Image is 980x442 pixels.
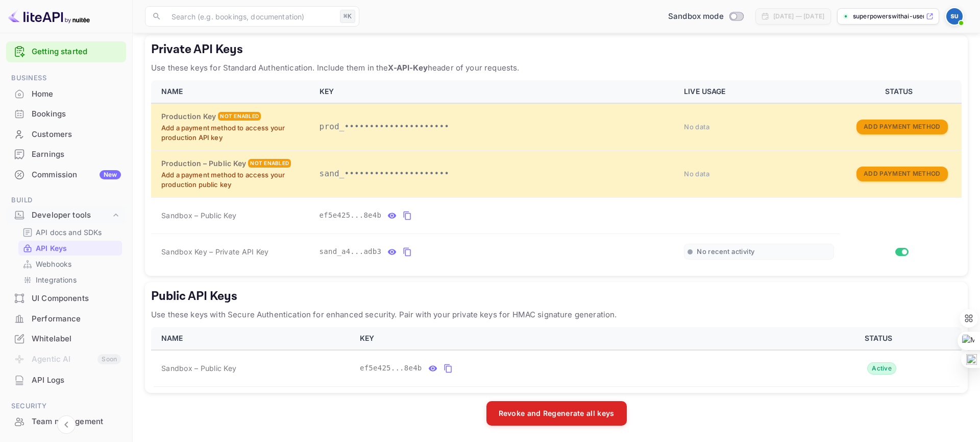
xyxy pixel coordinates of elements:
[57,415,76,434] button: Collapse navigation
[18,257,122,271] div: Webhooks
[6,329,126,348] a: Whitelabel
[161,170,307,190] p: Add a payment method to access your production public key
[32,333,121,345] div: Whitelabel
[799,327,962,350] th: STATUS
[165,6,336,27] input: Search (e.g. bookings, documentation)
[320,210,382,221] span: ef5e425...8e4b
[486,401,627,426] button: Revoke and Regenerate all keys
[161,158,246,169] h6: Production – Public Key
[340,10,355,23] div: ⌘K
[6,370,126,389] a: API Logs
[6,195,126,206] span: Build
[320,246,382,257] span: sand_a4...adb3
[773,12,824,21] div: [DATE] — [DATE]
[161,247,268,256] span: Sandbox Key – Private API Key
[856,120,947,134] button: Add Payment Method
[6,145,126,164] a: Earnings
[18,225,122,240] div: API docs and SDKs
[161,210,236,221] span: Sandbox – Public Key
[6,73,126,84] span: Business
[6,104,126,124] div: Bookings
[6,84,126,104] div: Home
[6,309,126,329] div: Performance
[36,259,71,269] p: Webhooks
[151,327,962,387] table: public api keys table
[946,8,963,25] img: SuperpowerswithAi User
[36,274,77,285] p: Integrations
[18,241,122,255] div: API Keys
[6,165,126,184] a: CommissionNew
[22,259,118,269] a: Webhooks
[684,170,709,178] span: No data
[6,329,126,349] div: Whitelabel
[151,309,962,321] p: Use these keys with Secure Authentication for enhanced security. Pair with your private keys for ...
[6,84,126,103] a: Home
[6,165,126,185] div: CommissionNew
[867,362,896,375] div: Active
[684,123,709,131] span: No data
[6,289,126,309] div: UI Components
[218,112,261,121] div: Not enabled
[856,169,947,177] a: Add Payment Method
[32,210,111,221] div: Developer tools
[6,125,126,144] a: Customers
[8,8,90,25] img: LiteAPI logo
[32,108,121,120] div: Bookings
[32,149,121,160] div: Earnings
[6,104,126,123] a: Bookings
[6,412,126,431] a: Team management
[697,247,754,256] span: No recent activity
[6,125,126,145] div: Customers
[6,412,126,432] div: Team management
[22,227,118,238] a: API docs and SDKs
[32,375,121,386] div: API Logs
[100,170,121,179] div: New
[313,80,678,103] th: KEY
[161,111,216,122] h6: Production Key
[853,12,924,21] p: superpowerswithai-user...
[32,169,121,181] div: Commission
[161,123,307,143] p: Add a payment method to access your production API key
[248,159,291,168] div: Not enabled
[840,80,962,103] th: STATUS
[6,145,126,165] div: Earnings
[6,289,126,308] a: UI Components
[856,122,947,130] a: Add Payment Method
[320,121,672,133] p: prod_•••••••••••••••••••••
[856,167,947,181] button: Add Payment Method
[18,272,122,287] div: Integrations
[668,11,724,22] span: Sandbox mode
[354,327,799,350] th: KEY
[32,313,121,325] div: Performance
[678,80,840,103] th: LIVE USAGE
[6,309,126,328] a: Performance
[36,227,102,238] p: API docs and SDKs
[32,129,121,141] div: Customers
[151,327,354,350] th: NAME
[151,288,962,305] h5: Public API Keys
[151,80,962,270] table: private api keys table
[6,41,126,62] div: Getting started
[360,363,422,374] span: ef5e425...8e4b
[32,46,121,58] a: Getting started
[6,370,126,390] div: API Logs
[161,363,236,374] span: Sandbox – Public Key
[32,293,121,305] div: UI Components
[151,80,313,103] th: NAME
[151,62,962,74] p: Use these keys for Standard Authentication. Include them in the header of your requests.
[151,41,962,58] h5: Private API Keys
[22,274,118,285] a: Integrations
[388,63,427,73] strong: X-API-Key
[22,243,118,253] a: API Keys
[6,401,126,412] span: Security
[32,416,121,428] div: Team management
[320,168,672,180] p: sand_•••••••••••••••••••••
[36,243,67,253] p: API Keys
[6,206,126,224] div: Developer tools
[32,88,121,100] div: Home
[664,11,747,22] div: Switch to Production mode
